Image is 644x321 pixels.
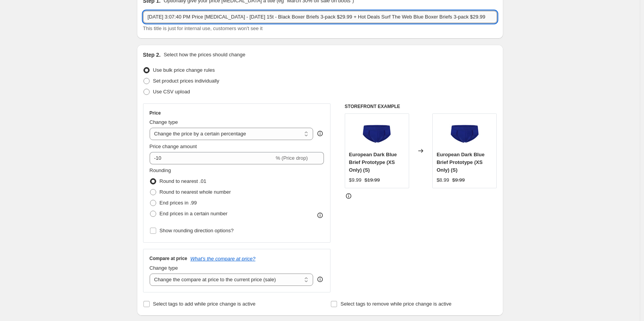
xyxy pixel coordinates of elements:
[160,200,197,206] span: End prices in .99
[345,103,497,110] h6: STOREFRONT EXAMPLE
[153,301,256,307] span: Select tags to add while price change is active
[143,25,263,31] span: This title is just for internal use, customers won't see it
[452,176,465,184] strike: $9.99
[164,51,245,59] p: Select how the prices should change
[150,152,274,164] input: -15
[153,78,219,84] span: Set product prices individually
[349,176,362,184] div: $9.99
[143,11,497,23] input: 30% off holiday sale
[341,301,452,307] span: Select tags to remove while price change is active
[150,255,187,262] h3: Compare at price
[160,178,206,184] span: Round to nearest .01
[316,275,324,283] div: help
[153,89,190,95] span: Use CSV upload
[150,167,171,173] span: Rounding
[150,110,161,116] h3: Price
[276,155,308,161] span: % (Price drop)
[160,211,228,216] span: End prices in a certain number
[349,152,397,173] span: European Dark Blue Brief Prototype (XS Only) (S)
[150,144,197,149] span: Price change amount
[160,228,234,233] span: Show rounding direction options?
[361,118,392,149] img: 711841530921_barkblue_1_80x.jpg
[150,119,178,125] span: Change type
[153,67,215,73] span: Use bulk price change rules
[364,176,380,184] strike: $19.99
[160,189,231,195] span: Round to nearest whole number
[449,118,480,149] img: 711841530921_barkblue_1_80x.jpg
[316,130,324,137] div: help
[437,176,449,184] div: $8.99
[191,256,256,262] button: What's the compare at price?
[150,265,178,271] span: Change type
[143,51,161,59] h2: Step 2.
[437,152,484,173] span: European Dark Blue Brief Prototype (XS Only) (S)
